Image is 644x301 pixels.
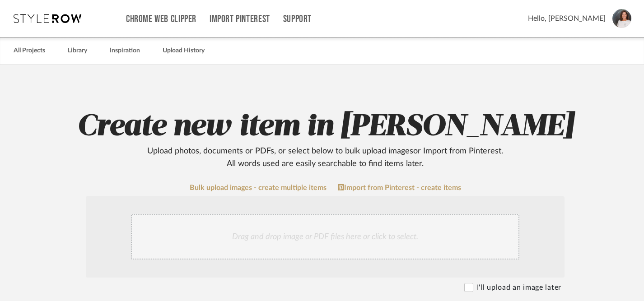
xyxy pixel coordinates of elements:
[68,45,87,57] a: Library
[110,45,140,57] a: Inspiration
[163,45,205,57] a: Upload History
[140,145,510,170] div: Upload photos, documents or PDFs, or select below to bulk upload images or Import from Pinterest ...
[37,109,613,170] h2: Create new item in [PERSON_NAME]
[338,184,461,192] a: Import from Pinterest - create items
[210,15,270,23] a: Import Pinterest
[477,282,561,293] label: I'll upload an image later
[126,15,196,23] a: Chrome Web Clipper
[14,45,45,57] a: All Projects
[612,9,631,28] img: avatar
[190,184,327,192] a: Bulk upload images - create multiple items
[528,13,606,24] span: Hello, [PERSON_NAME]
[283,15,312,23] a: Support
